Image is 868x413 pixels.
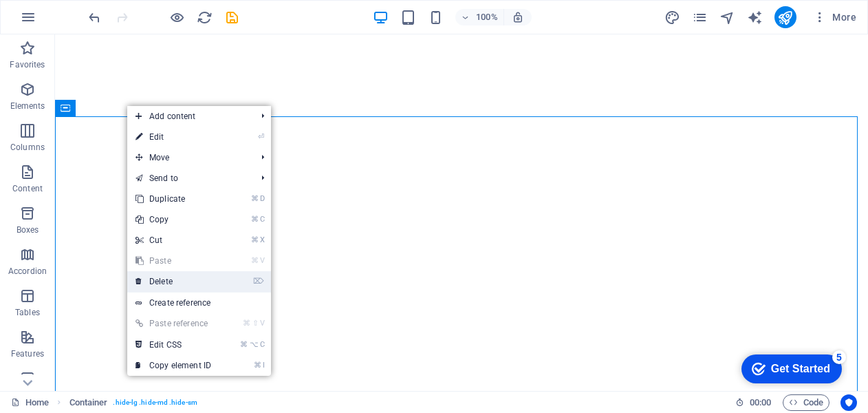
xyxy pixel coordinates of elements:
[127,271,219,292] a: ⌦Delete
[747,10,763,25] i: AI Writer
[127,189,219,209] a: ⌘DDuplicate
[252,319,259,328] i: ⇧
[127,168,250,189] a: Send to
[224,10,240,25] i: Save (Ctrl+S)
[260,319,264,328] i: V
[260,340,264,349] i: C
[69,394,197,411] nav: breadcrumb
[10,142,45,153] p: Columns
[813,10,856,24] span: More
[260,256,264,265] i: V
[41,15,100,28] div: Get Started
[243,319,250,328] i: ⌘
[11,7,111,36] div: Get Started 5 items remaining, 0% complete
[87,10,102,25] i: Undo: Delete elements (Ctrl+Z)
[127,106,250,127] span: Add content
[719,9,736,25] button: navigator
[17,224,39,235] p: Boxes
[102,3,116,17] div: 5
[260,215,264,224] i: C
[747,9,763,25] button: text_generator
[251,194,259,203] i: ⌘
[127,293,271,313] a: Create reference
[10,100,45,112] p: Elements
[15,307,40,318] p: Tables
[250,340,259,349] i: ⌥
[512,11,524,23] i: On resize automatically adjust zoom level to fit chosen device.
[254,361,261,370] i: ⌘
[777,10,793,25] i: Publish
[783,394,829,411] button: Code
[11,394,49,411] a: Click to cancel selection. Double-click to open Pages
[127,147,250,168] span: Move
[169,9,185,25] button: Click here to leave preview mode and continue editing
[258,132,264,141] i: ⏎
[10,59,45,70] p: Favorites
[127,335,219,355] a: ⌘⌥CEdit CSS
[260,235,264,244] i: X
[774,6,796,28] button: publish
[113,394,197,411] span: . hide-lg .hide-md .hide-sm
[750,394,771,411] span: 00 00
[127,127,219,147] a: ⏎Edit
[127,313,219,334] a: ⌘⇧VPaste reference
[197,10,213,25] i: Reload page
[759,397,761,407] span: :
[251,215,259,224] i: ⌘
[735,394,772,411] h6: Session time
[840,394,857,411] button: Usercentrics
[664,10,680,25] i: Design (Ctrl+Alt+Y)
[692,10,708,25] i: Pages (Ctrl+Alt+S)
[11,348,44,359] p: Features
[240,340,248,349] i: ⌘
[127,355,219,376] a: ⌘ICopy element ID
[8,266,47,277] p: Accordion
[251,256,259,265] i: ⌘
[476,9,498,25] h6: 100%
[455,9,504,25] button: 100%
[263,361,264,370] i: I
[86,9,102,25] button: undo
[807,6,862,28] button: More
[127,230,219,251] a: ⌘XCut
[719,10,735,25] i: Navigator
[196,9,213,25] button: reload
[127,209,219,230] a: ⌘CCopy
[692,9,708,25] button: pages
[127,251,219,271] a: ⌘VPaste
[664,9,681,25] button: design
[69,394,108,411] span: Click to select. Double-click to edit
[224,9,240,25] button: save
[253,277,264,286] i: ⌦
[789,394,823,411] span: Code
[260,194,264,203] i: D
[12,183,43,194] p: Content
[251,235,259,244] i: ⌘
